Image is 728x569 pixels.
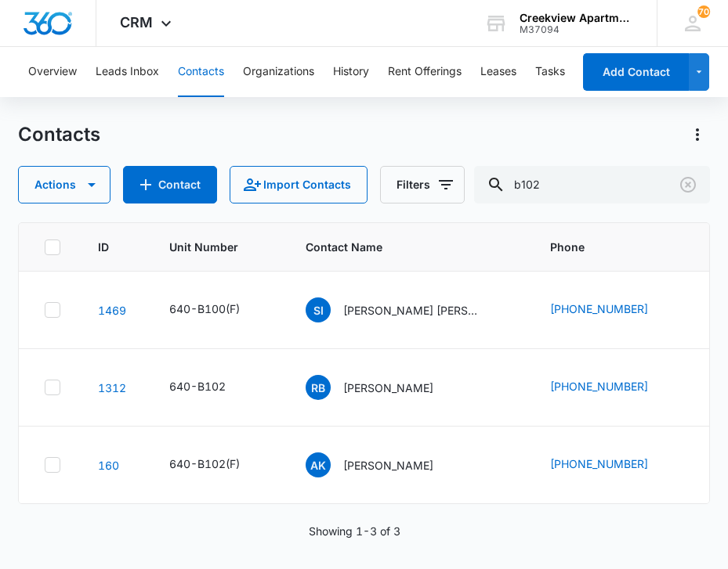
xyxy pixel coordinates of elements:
[550,456,676,474] div: Phone - (805) 728-5923 - Select to Edit Field
[98,239,109,255] span: ID
[550,378,648,394] a: [PHONE_NUMBER]
[169,301,268,319] div: Unit Number - 640-B100(F) - Select to Edit Field
[333,47,369,97] button: History
[18,123,100,146] h1: Contacts
[169,456,240,472] div: 640-B102(F)
[309,523,400,539] p: Showing 1-3 of 3
[306,452,462,477] div: Contact Name - Amanda Karpf - Select to Edit Field
[306,297,331,322] span: SI
[474,166,710,203] input: Search Contacts
[169,301,240,317] div: 640-B100(F)
[306,375,331,400] span: RB
[306,239,490,255] span: Contact Name
[306,452,331,477] span: AK
[685,122,710,147] button: Actions
[243,47,314,97] button: Organizations
[169,378,226,394] div: 640-B102
[675,172,701,197] button: Clear
[550,301,676,319] div: Phone - (970) 413-1610 - Select to Edit Field
[28,47,77,97] button: Overview
[306,297,512,322] div: Contact Name - Socorro Ivon Parra Munoz - Select to Edit Field
[120,14,153,31] span: CRM
[178,47,224,97] button: Contacts
[169,456,268,474] div: Unit Number - 640-B102(F) - Select to Edit Field
[123,166,217,203] button: Add Contact
[550,378,676,397] div: Phone - (970) 215-5712 - Select to Edit Field
[169,378,254,397] div: Unit Number - 640-B102 - Select to Edit Field
[96,47,159,97] button: Leads Inbox
[98,381,126,394] a: Navigate to contact details page for Ryan Blaszkiewicz
[550,239,654,255] span: Phone
[380,166,465,203] button: Filters
[583,53,689,91] button: Add Contact
[697,5,710,18] div: notifications count
[343,302,484,319] p: [PERSON_NAME] [PERSON_NAME]
[480,47,516,97] button: Leases
[98,459,119,472] a: Navigate to contact details page for Amanda Karpf
[697,5,710,18] span: 70
[306,375,462,400] div: Contact Name - Ryan Blaszkiewicz - Select to Edit Field
[550,456,648,472] a: [PHONE_NUMBER]
[343,457,433,474] p: [PERSON_NAME]
[18,166,110,203] button: Actions
[230,166,368,203] button: Import Contacts
[98,304,126,317] a: Navigate to contact details page for Socorro Ivon Parra Munoz
[169,239,268,255] span: Unit Number
[535,47,565,97] button: Tasks
[520,24,634,35] div: account id
[520,12,634,24] div: account name
[343,380,433,396] p: [PERSON_NAME]
[388,47,462,97] button: Rent Offerings
[550,301,648,317] a: [PHONE_NUMBER]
